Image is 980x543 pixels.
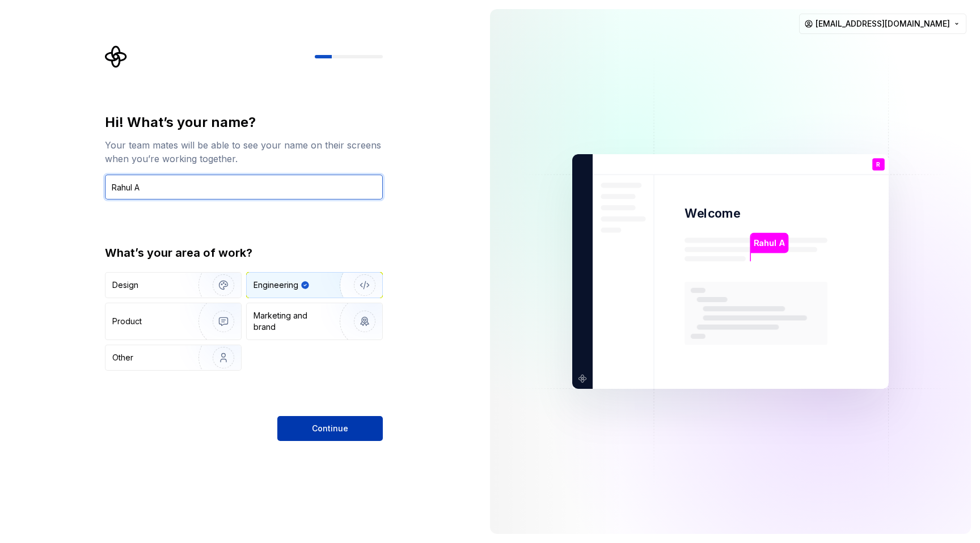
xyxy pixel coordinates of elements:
[254,279,298,291] div: Engineering
[876,162,880,168] p: R
[105,245,383,261] div: What’s your area of work?
[112,316,142,327] div: Product
[105,175,383,200] input: Han Solo
[254,310,330,333] div: Marketing and brand
[105,113,383,131] div: Hi! What’s your name?
[312,423,348,434] span: Continue
[799,14,966,34] button: [EMAIL_ADDRESS][DOMAIN_NAME]
[112,352,133,363] div: Other
[754,237,784,249] p: Rahul A
[112,279,138,291] div: Design
[105,45,128,68] svg: Supernova Logo
[685,205,740,222] p: Welcome
[277,416,383,441] button: Continue
[816,18,950,29] span: [EMAIL_ADDRESS][DOMAIN_NAME]
[105,138,383,166] div: Your team mates will be able to see your name on their screens when you’re working together.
